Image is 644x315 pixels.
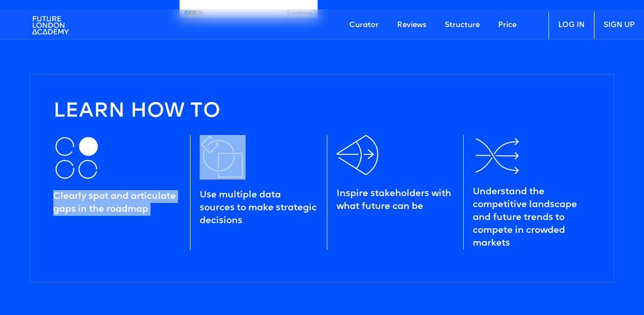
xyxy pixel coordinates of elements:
[594,11,644,39] a: SIGN UP
[200,189,318,227] div: Use multiple data sources to make strategic decisions
[489,11,526,39] a: Price
[473,186,591,250] div: Understand the competitive landscape and future trends to compete in crowded markets
[336,187,454,213] div: Inspire stakeholders with what future can be
[340,11,388,39] a: Curator
[549,11,594,39] a: LOG IN
[388,11,436,39] a: Reviews
[436,11,489,39] a: Structure
[53,102,591,121] h4: Learn how to
[53,190,181,216] div: Clearly spot and articulate gaps in the roadmap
